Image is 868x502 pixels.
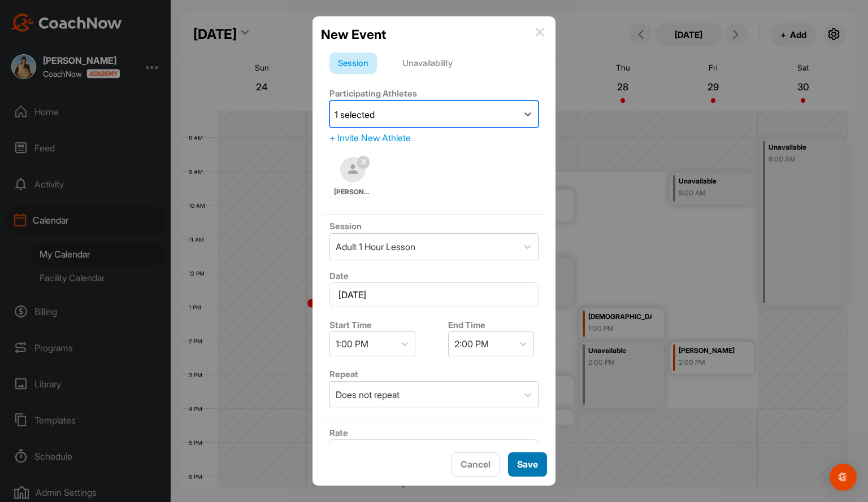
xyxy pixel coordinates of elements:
label: Session [329,221,362,232]
img: default-ef6cabf814de5a2bf16c804365e32c732080f9872bdf737d349900a9daf73cf9.png [340,157,366,182]
label: Rate [329,427,348,438]
img: info [535,28,544,37]
h2: New Event [321,25,386,44]
input: Select Date [329,282,539,307]
div: Adult 1 Hour Lesson [336,240,415,254]
div: 1 selected [335,108,375,121]
div: Open Intercom Messenger [830,464,857,491]
label: Start Time [329,320,372,330]
label: Participating Athletes [329,88,417,99]
button: Cancel [452,452,500,477]
div: 1:00 PM [336,337,368,351]
div: 2:00 PM [454,337,489,351]
label: Date [329,270,349,281]
div: Session [329,53,377,74]
label: End Time [448,320,485,330]
div: Unavailability [394,53,461,74]
button: Save [508,452,547,477]
label: Repeat [329,369,358,379]
input: 0 [329,439,539,464]
span: [PERSON_NAME] [334,187,372,197]
div: Does not repeat [336,388,400,401]
div: + Invite New Athlete [329,131,539,145]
